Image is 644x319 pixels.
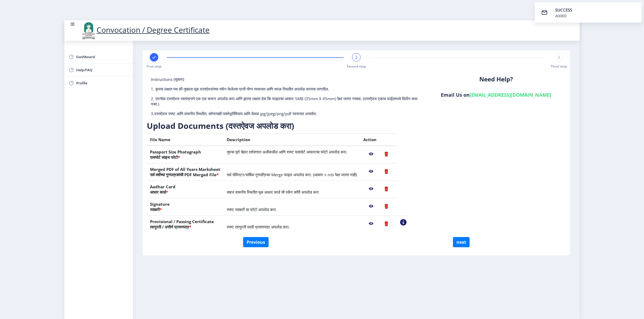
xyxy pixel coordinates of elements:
nb-action: View File [363,149,379,159]
nb-action: View File [363,201,379,211]
span: 2 [355,55,358,60]
nb-action: View File [363,184,379,194]
h6: Email Us on [430,92,562,98]
span: सहज वाचनीय स्थितीत मूळ आधार कार्ड ची स्कॅन कॉपी अपलोड करा [227,189,319,195]
nb-action: Delete File [379,201,394,211]
button: Previous [243,237,269,247]
a: Profile [64,77,133,89]
span: Profile [76,80,129,86]
span: Instructions (सूचना) [151,77,184,82]
th: Provisional / Passing Certificate तात्पुरती / उत्तीर्ण प्रमाणपत्र [147,216,224,233]
th: Passport Size Photograph पासपोर्ट साइज फोटो [147,146,224,163]
p: 2. प्रत्येक दस्तऐवज स्वतंत्रपणे एक एक करून अपलोड करा आणि कृपया लक्षात ठेवा कि फाइलचा आकार 5MB (35... [151,96,422,107]
span: Third step [551,64,567,69]
th: Signature स्वाक्षरी [147,198,224,216]
th: Description [224,134,360,146]
th: Aadhar Card आधार कार्ड [147,181,224,198]
span: स्पष्ट स्वाक्षरी चा फोटो अपलोड करा. [227,207,277,212]
span: स्पष्ट तात्पुरती पदवी प्रमाणपत्र अपलोड करा. [227,224,290,230]
nb-action: View Sample PDC [400,219,407,226]
nb-action: View File [363,167,379,176]
nb-action: Delete File [379,167,394,176]
button: next [453,237,470,247]
b: Need Help? [479,75,513,83]
span: Second step [347,64,366,69]
nb-action: View File [363,219,379,228]
a: [EMAIL_ADDRESS][DOMAIN_NAME] [470,92,551,98]
span: Dashboard [76,54,129,60]
img: logo [80,21,97,40]
div: ADDED [555,13,573,18]
nb-action: Delete File [379,219,394,228]
a: Dashboard [64,50,133,63]
td: तुमचा पूर्ण चेहरा दर्शवणारा अलीकडील आणि स्पष्ट पासपोर्ट आकाराचा फोटो अपलोड करा. [224,146,360,163]
th: Merged PDF of All Years Marksheet सर्व वर्षांच्या गुणपत्रकांची PDF Merged File [147,163,224,181]
span: First step [147,64,162,69]
p: 1. कृपया लक्षात घ्या की तुम्हाला मूळ दस्तऐवजांच्या स्कॅन केलेल्या प्रती योग्य स्वरूपात आणि सरळ स्... [151,86,422,92]
th: File Name [147,134,224,146]
p: 3.दस्तऐवज स्पष्ट आणि वाचनीय स्थितीत, कोणत्याही पार्श्वभूमीशिवाय आणि केवळ jpg/jpeg/png/pdf स्वरूपा... [151,111,422,116]
th: Action [360,134,397,146]
span: 3 [558,55,560,60]
nb-action: Delete File [379,184,394,194]
a: Help/FAQ [64,63,133,76]
span: Help/FAQ [76,67,129,73]
span: SUCCESS [555,7,572,13]
h3: Upload Documents (दस्तऐवज अपलोड करा) [147,121,410,131]
a: Convocation / Degree Certificate [80,25,210,35]
span: सर्व सेमिस्टर/वार्षिक गुणपत्रिका Merge फाइल अपलोड करा. (आकार ५ mb पेक्षा जास्त नाही) [227,172,357,177]
nb-action: Delete File [379,149,394,159]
